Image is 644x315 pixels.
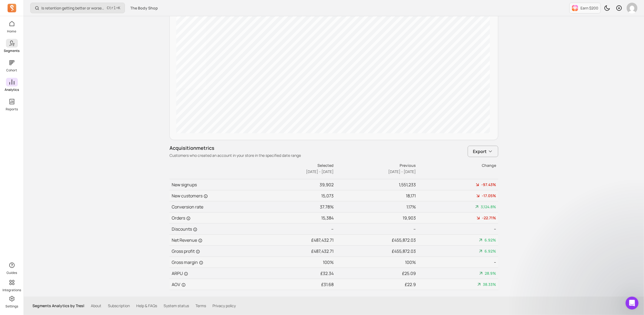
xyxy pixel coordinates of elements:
[5,304,18,309] p: Settings
[334,163,416,168] p: Previous
[6,107,18,111] p: Reports
[494,260,496,265] span: --
[468,146,498,157] button: Export
[483,282,496,287] span: 38.33%
[252,163,334,168] p: Selected
[334,257,416,268] td: 100%
[91,303,101,309] a: About
[252,279,334,290] td: £31.68
[30,3,125,13] button: Is retention getting better or worse compared to last year?Ctrl+K
[89,259,97,270] span: 😐
[481,204,496,210] span: 3,124.8%
[484,248,496,254] span: 6.92%
[107,5,116,11] kbd: Ctrl
[334,179,416,190] td: 1,551,233
[4,2,14,12] button: go back
[130,5,158,11] span: The Body Shop
[473,148,487,155] span: Export
[170,144,301,152] p: Acquisition metrics
[170,257,252,268] td: Gross margin
[6,68,17,72] p: Cohort
[170,213,252,224] td: Orders
[170,190,252,201] td: New customers
[118,6,120,10] kbd: K
[334,279,416,290] td: £22.9
[482,215,496,221] span: -22.71%
[388,169,416,174] span: [DATE] - [DATE]
[164,303,189,309] a: System status
[170,279,252,290] td: AOV
[170,246,252,257] td: Gross profit
[41,5,105,11] p: Is retention getting better or worse compared to last year?
[252,213,334,224] td: 15,384
[252,179,334,190] td: 39,902
[252,246,334,257] td: £487,432.71
[334,213,416,224] td: 19,903
[4,49,20,53] p: Segments
[334,268,416,279] td: £25.09
[2,288,21,292] p: Integrations
[334,201,416,213] td: 1.17%
[103,259,111,270] span: 😃
[485,271,496,276] span: 28.9%
[6,254,180,260] div: Did this answer your question?
[416,163,496,168] p: Change
[108,303,130,309] a: Subscription
[481,182,496,187] span: -97.43%
[252,201,334,213] td: 37.78%
[602,3,613,14] button: Toggle dark mode
[170,179,252,190] td: New signups
[162,2,173,12] button: Collapse window
[72,259,86,270] span: disappointed reaction
[195,303,206,309] a: Terms
[484,237,496,243] span: 6.92%
[482,193,496,198] span: -17.05%
[5,88,19,92] p: Analytics
[107,5,120,11] span: +
[252,257,334,268] td: 100%
[170,224,252,235] td: Discounts
[7,29,16,34] p: Home
[334,224,416,235] td: --
[252,190,334,201] td: 15,073
[170,235,252,246] td: Net Revenue
[173,2,182,12] div: Close
[334,190,416,201] td: 18,171
[213,303,236,309] a: Privacy policy
[127,3,161,13] button: The Body Shop
[75,259,83,270] span: 😞
[334,235,416,246] td: £455,872.03
[86,259,100,270] span: neutral face reaction
[170,153,301,158] p: Customers who created an account in your store in the specified date range
[32,303,84,309] p: Segments Analytics by Tresl
[71,277,115,281] a: Open in help center
[252,235,334,246] td: £487,432.71
[100,259,114,270] span: smiley reaction
[306,169,334,174] span: [DATE] - [DATE]
[170,201,252,213] td: Conversion rate
[627,3,638,14] img: avatar
[580,5,598,11] p: Earn $200
[170,268,252,279] td: ARPU
[626,297,639,310] iframe: Intercom live chat
[494,226,496,232] span: --
[334,246,416,257] td: £455,872.03
[252,224,334,235] td: --
[6,260,18,276] button: Guides
[6,271,17,275] p: Guides
[252,268,334,279] td: £32.34
[569,3,601,14] button: Earn $200
[136,303,157,309] a: Help & FAQs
